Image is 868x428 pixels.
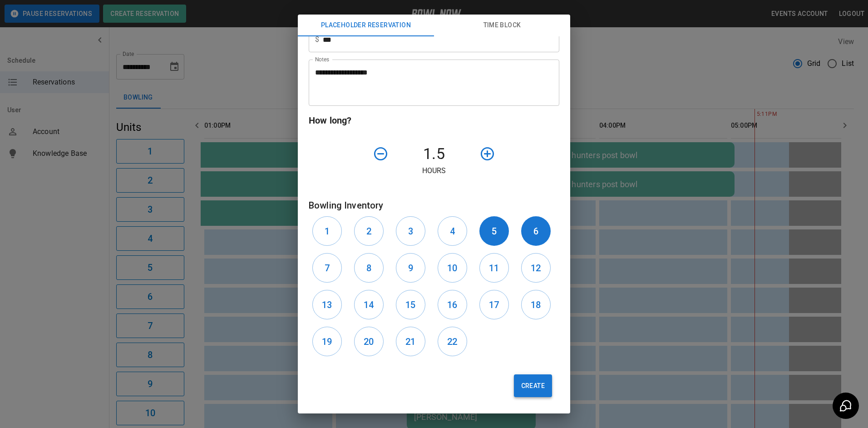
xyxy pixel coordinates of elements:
[309,165,559,176] p: Hours
[396,216,425,246] button: 3
[298,15,434,36] button: Placeholder Reservation
[405,298,415,312] h6: 15
[479,290,509,319] button: 17
[392,144,476,164] h4: 1.5
[408,261,413,275] h6: 9
[322,298,332,312] h6: 13
[479,253,509,283] button: 11
[354,327,384,356] button: 20
[531,298,541,312] h6: 18
[438,290,467,319] button: 16
[438,253,467,283] button: 10
[396,290,425,319] button: 15
[514,374,552,397] button: Create
[366,224,371,239] h6: 2
[312,290,342,319] button: 13
[396,327,425,356] button: 21
[325,261,330,275] h6: 7
[531,261,541,275] h6: 12
[447,298,457,312] h6: 16
[447,261,457,275] h6: 10
[492,224,497,239] h6: 5
[354,253,384,283] button: 8
[366,261,371,275] h6: 8
[489,298,499,312] h6: 17
[447,334,457,349] h6: 22
[438,327,467,356] button: 22
[322,334,332,349] h6: 19
[315,34,319,45] p: $
[479,216,509,246] button: 5
[438,216,467,246] button: 4
[450,224,455,239] h6: 4
[405,334,415,349] h6: 21
[312,253,342,283] button: 7
[434,15,570,36] button: Time Block
[521,216,551,246] button: 6
[521,290,551,319] button: 18
[325,224,330,239] h6: 1
[533,224,538,239] h6: 6
[521,253,551,283] button: 12
[309,198,559,213] h6: Bowling Inventory
[312,216,342,246] button: 1
[396,253,425,283] button: 9
[312,327,342,356] button: 19
[364,334,374,349] h6: 20
[354,290,384,319] button: 14
[408,224,413,239] h6: 3
[489,261,499,275] h6: 11
[354,216,384,246] button: 2
[309,113,559,128] h6: How long?
[364,298,374,312] h6: 14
